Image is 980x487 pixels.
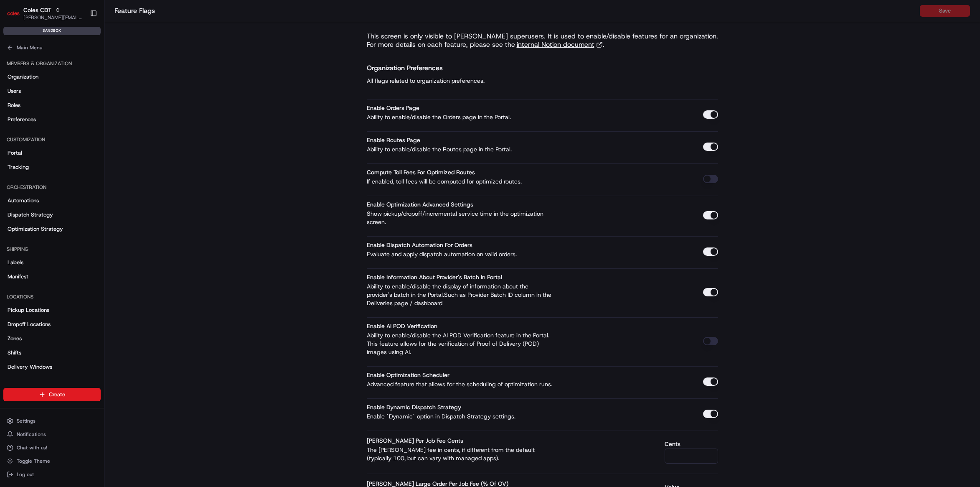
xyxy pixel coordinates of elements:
[8,306,49,314] span: Pickup Locations
[3,256,101,269] a: Labels
[8,225,63,233] span: Optimization Strategy
[8,102,20,109] span: Roles
[49,391,65,398] span: Create
[3,318,101,331] a: Dropoff Locations
[367,322,437,330] label: Enable AI POD Verification
[367,282,555,307] p: Ability to enable/disable the display of information about the provider's batch in the Portal.Suc...
[8,335,22,342] span: Zones
[8,116,36,123] span: Preferences
[367,113,555,121] p: Ability to enable/disable the Orders page in the Portal.
[367,76,485,86] p: All flags related to organization preferences.
[17,471,34,478] span: Log out
[3,388,101,401] button: Create
[17,444,47,451] span: Chat with us!
[3,42,101,54] button: Main Menu
[3,270,101,283] a: Manifest
[367,145,555,153] p: Ability to enable/disable the Routes page in the Portal.
[23,14,83,21] button: [PERSON_NAME][EMAIL_ADDRESS][DOMAIN_NAME]
[23,6,51,14] button: Coles CDT
[367,250,555,258] p: Evaluate and apply dispatch automation on valid orders.
[3,161,101,174] a: Tracking
[367,403,461,411] label: Enable Dynamic Dispatch Strategy
[367,371,449,379] label: Enable Optimization Scheduler
[3,442,101,454] button: Chat with us!
[517,41,603,49] a: internal Notion document
[8,273,28,280] span: Manifest
[367,380,555,388] p: Advanced feature that allows for the scheduling of optimization runs.
[3,290,101,303] div: Locations
[3,27,101,35] div: sandbox
[3,428,101,440] button: Notifications
[8,321,51,328] span: Dropoff Locations
[7,7,20,20] img: Coles CDT
[17,458,50,464] span: Toggle Theme
[367,168,475,176] label: Compute toll fees for optimized routes
[3,181,101,194] div: Orchestration
[367,136,420,144] label: Enable Routes Page
[367,32,718,41] h2: This screen is only visible to [PERSON_NAME] superusers. It is used to enable/disable features fo...
[367,177,555,186] p: If enabled, toll fees will be computed for optimized routes.
[3,360,101,374] a: Delivery Windows
[3,455,101,467] button: Toggle Theme
[367,241,472,249] label: Enable Dispatch Automation for Orders
[367,412,555,421] p: Enable `Dynamic` option in Dispatch Strategy settings.
[3,194,101,207] a: Automations
[8,363,52,371] span: Delivery Windows
[3,332,101,345] a: Zones
[3,113,101,126] a: Preferences
[8,149,22,157] span: Portal
[665,441,718,447] label: Cents
[367,273,502,281] label: Enable Information about Provider's Batch in Portal
[367,62,485,74] h2: Organization Preferences
[367,201,473,208] label: Enable Optimization Advanced Settings
[3,208,101,222] a: Dispatch Strategy
[17,44,42,51] span: Main Menu
[3,303,101,317] a: Pickup Locations
[114,6,920,16] h1: Feature Flags
[8,163,29,171] span: Tracking
[3,242,101,256] div: Shipping
[8,73,38,81] span: Organization
[3,99,101,112] a: Roles
[367,41,718,49] h3: For more details on each feature, please see the .
[8,349,21,357] span: Shifts
[3,3,86,23] button: Coles CDTColes CDT[PERSON_NAME][EMAIL_ADDRESS][DOMAIN_NAME]
[8,211,53,219] span: Dispatch Strategy
[367,331,555,356] p: Ability to enable/disable the AI POD Verification feature in the Portal. This feature allows for ...
[8,197,39,204] span: Automations
[3,84,101,98] a: Users
[3,70,101,84] a: Organization
[367,209,555,226] p: Show pickup/dropoff/incremental service time in the optimization screen.
[3,133,101,146] div: Customization
[17,431,46,438] span: Notifications
[8,87,21,95] span: Users
[17,418,36,424] span: Settings
[367,446,555,462] p: The [PERSON_NAME] fee in cents, if different from the default (typically 100, but can vary with m...
[3,415,101,427] button: Settings
[367,437,463,444] label: [PERSON_NAME] Per Job Fee Cents
[3,346,101,360] a: Shifts
[3,146,101,160] a: Portal
[8,259,23,266] span: Labels
[3,469,101,480] button: Log out
[3,57,101,70] div: Members & Organization
[3,222,101,236] a: Optimization Strategy
[367,104,419,112] label: Enable Orders Page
